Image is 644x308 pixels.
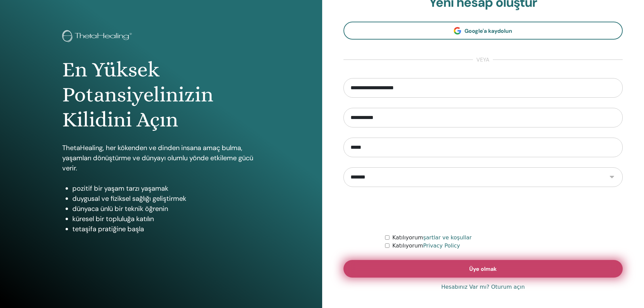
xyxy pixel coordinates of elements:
[343,22,623,40] a: Google'a kaydolun
[62,143,260,173] p: ThetaHealing, her kökenden ve dinden insana amaç bulma, yaşamları dönüştürme ve dünyayı olumlu yö...
[392,242,460,250] label: Katılıyorum
[72,193,260,204] li: duygusal ve fiziksel sağlığı geliştirmek
[62,57,260,133] h1: En Yüksek Potansiyelinizin Kilidini Açın
[441,283,525,291] a: Hesabınız Var mı? Oturum açın
[72,214,260,224] li: küresel bir topluluğa katılın
[392,234,472,242] label: Katılıyorum
[423,234,472,241] a: şartlar ve koşullar
[469,265,497,273] span: Üye olmak
[72,183,260,193] li: pozitif bir yaşam tarzı yaşamak
[473,56,493,64] span: veya
[72,224,260,234] li: tetaşifa pratiğine başla
[343,260,623,278] button: Üye olmak
[423,242,460,249] a: Privacy Policy
[432,197,534,223] iframe: reCAPTCHA
[72,204,260,214] li: dünyaca ünlü bir teknik öğrenin
[464,27,512,34] span: Google'a kaydolun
